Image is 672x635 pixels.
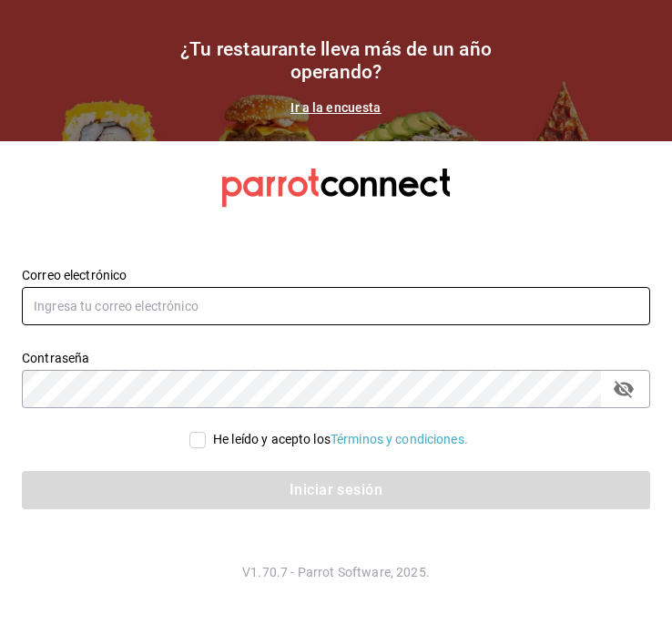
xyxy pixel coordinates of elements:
p: V1.70.7 - Parrot Software, 2025. [22,563,650,581]
button: passwordField [608,374,639,405]
label: Correo electrónico [22,269,650,282]
h1: ¿Tu restaurante lleva más de un año operando? [154,38,518,84]
div: He leído y acepto los [213,430,468,449]
a: Ir a la encuesta [290,100,381,115]
input: Ingresa tu correo electrónico [22,287,650,325]
a: Términos y condiciones. [331,432,468,446]
label: Contraseña [22,352,650,364]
